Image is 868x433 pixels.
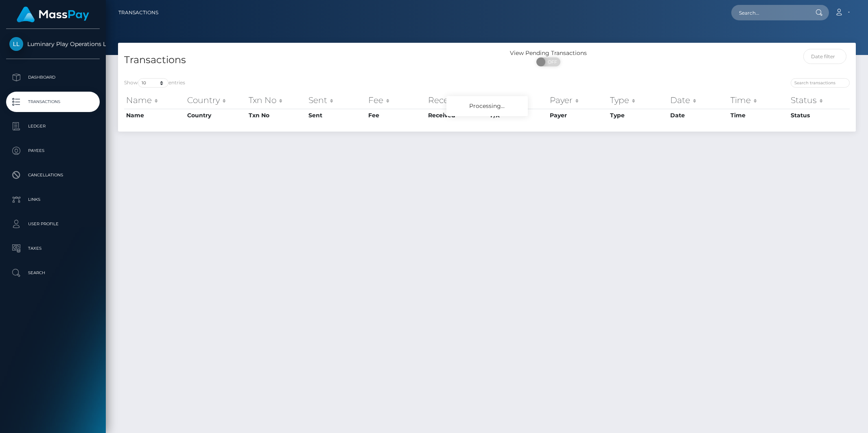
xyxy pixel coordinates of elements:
th: Status [789,109,850,122]
label: Show entries [124,78,185,88]
input: Date filter [803,49,846,64]
img: MassPay Logo [17,7,89,22]
a: Search [6,263,100,283]
a: Transactions [118,4,158,21]
th: Date [668,109,728,122]
p: Dashboard [9,71,96,84]
th: F/X [488,92,548,108]
a: Transactions [6,92,100,112]
h4: Transactions [124,53,481,67]
th: Sent [306,109,367,122]
th: Name [124,92,185,108]
a: Taxes [6,238,100,259]
a: Payees [6,141,100,161]
p: Taxes [9,242,96,255]
th: Country [185,92,247,108]
select: Showentries [138,78,168,88]
th: Country [185,109,247,122]
p: Search [9,267,96,279]
th: Txn No [247,109,306,122]
th: Payer [548,109,608,122]
th: Time [728,92,789,108]
th: Date [668,92,728,108]
a: Ledger [6,116,100,136]
img: Luminary Play Operations Limited [9,37,23,51]
a: Dashboard [6,67,100,88]
th: Received [426,109,488,122]
th: Fee [366,109,426,122]
input: Search... [731,5,808,20]
th: Type [608,92,668,108]
th: Status [789,92,850,108]
th: Type [608,109,668,122]
th: Name [124,109,185,122]
span: OFF [541,57,561,66]
p: Transactions [9,96,96,108]
th: Fee [366,92,426,108]
p: Links [9,193,96,206]
p: Ledger [9,120,96,132]
div: Processing... [446,96,528,116]
th: Received [426,92,488,108]
a: Links [6,189,100,210]
th: Txn No [247,92,306,108]
p: Cancellations [9,169,96,181]
div: View Pending Transactions [487,49,610,57]
p: User Profile [9,218,96,230]
th: Time [728,109,789,122]
a: Cancellations [6,165,100,185]
span: Luminary Play Operations Limited [6,40,100,48]
p: Payees [9,145,96,157]
th: Payer [548,92,608,108]
a: User Profile [6,214,100,234]
th: Sent [306,92,367,108]
input: Search transactions [791,78,850,88]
